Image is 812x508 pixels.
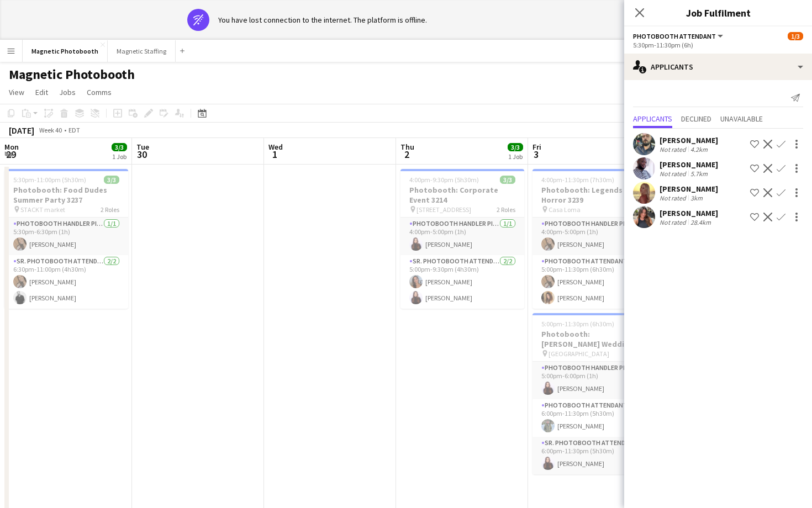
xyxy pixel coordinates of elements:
[36,126,64,134] span: Week 40
[549,205,581,214] span: Casa Loma
[532,437,656,474] app-card-role: Sr. Photobooth Attendant1/16:00pm-11:30pm (5h30m)[PERSON_NAME]
[633,32,725,40] button: Photobooth Attendant
[13,176,86,184] span: 5:30pm-11:00pm (5h30m)
[681,115,711,123] span: Declined
[268,142,283,152] span: Wed
[660,160,718,170] div: [PERSON_NAME]
[23,40,108,62] button: Magnetic Photobooth
[688,218,713,226] div: 28.4km
[688,145,710,154] div: 4.2km
[532,255,656,309] app-card-role: Photobooth Attendant2/25:00pm-11:30pm (6h30m)[PERSON_NAME][PERSON_NAME]
[688,170,710,178] div: 5.7km
[624,54,812,80] div: Applicants
[55,85,80,99] a: Jobs
[112,152,126,161] div: 1 Job
[660,208,718,218] div: [PERSON_NAME]
[112,143,127,151] span: 3/3
[400,185,524,205] h3: Photobooth: Corporate Event 3214
[549,350,609,358] span: [GEOGRAPHIC_DATA]
[20,205,65,214] span: STACKT market
[399,148,414,161] span: 2
[532,142,541,152] span: Fri
[3,148,19,161] span: 29
[532,362,656,399] app-card-role: Photobooth Handler Pick-Up/Drop-Off1/15:00pm-6:00pm (1h)[PERSON_NAME]
[633,115,672,123] span: Applicants
[400,169,524,309] app-job-card: 4:00pm-9:30pm (5h30m)3/3Photobooth: Corporate Event 3214 [STREET_ADDRESS]2 RolesPhotobooth Handle...
[660,170,688,178] div: Not rated
[532,185,656,205] h3: Photobooth: Legends of Horror 3239
[400,255,524,309] app-card-role: Sr. Photobooth Attendant2/25:00pm-9:30pm (4h30m)[PERSON_NAME][PERSON_NAME]
[531,148,541,161] span: 3
[532,313,656,474] app-job-card: 5:00pm-11:30pm (6h30m)3/3Photobooth: [PERSON_NAME] Wedding 2721 [GEOGRAPHIC_DATA]3 RolesPhotoboot...
[4,169,128,309] app-job-card: 5:30pm-11:00pm (5h30m)3/3Photobooth: Food Dudes Summer Party 3237 STACKT market2 RolesPhotobooth ...
[660,184,718,194] div: [PERSON_NAME]
[108,40,176,62] button: Magnetic Staffing
[688,194,705,202] div: 3km
[400,142,414,152] span: Thu
[541,320,614,328] span: 5:00pm-11:30pm (6h30m)
[532,329,656,349] h3: Photobooth: [PERSON_NAME] Wedding 2721
[497,205,515,214] span: 2 Roles
[400,218,524,255] app-card-role: Photobooth Handler Pick-Up/Drop-Off1/14:00pm-5:00pm (1h)[PERSON_NAME]
[9,66,135,83] h1: Magnetic Photobooth
[104,176,119,184] span: 3/3
[4,142,19,152] span: Mon
[68,126,80,134] div: EDT
[82,85,116,99] a: Comms
[31,85,52,99] a: Edit
[267,148,283,161] span: 1
[532,218,656,255] app-card-role: Photobooth Handler Pick-Up/Drop-Off1/14:00pm-5:00pm (1h)[PERSON_NAME]
[136,142,149,152] span: Tue
[633,41,803,49] div: 5:30pm-11:30pm (6h)
[4,218,128,255] app-card-role: Photobooth Handler Pick-Up/Drop-Off1/15:30pm-6:30pm (1h)[PERSON_NAME]
[218,15,427,25] div: You have lost connection to the internet. The platform is offline.
[4,85,29,99] a: View
[135,148,149,161] span: 30
[720,115,763,123] span: Unavailable
[35,87,48,97] span: Edit
[87,87,112,97] span: Comms
[660,135,718,145] div: [PERSON_NAME]
[532,169,656,309] app-job-card: 4:00pm-11:30pm (7h30m)3/3Photobooth: Legends of Horror 3239 Casa Loma2 RolesPhotobooth Handler Pi...
[541,176,614,184] span: 4:00pm-11:30pm (7h30m)
[4,255,128,309] app-card-role: Sr. Photobooth Attendant2/26:30pm-11:00pm (4h30m)[PERSON_NAME][PERSON_NAME]
[633,32,716,40] span: Photobooth Attendant
[101,205,119,214] span: 2 Roles
[788,32,803,40] span: 1/3
[9,87,24,97] span: View
[508,152,523,161] div: 1 Job
[416,205,471,214] span: [STREET_ADDRESS]
[660,218,688,226] div: Not rated
[4,185,128,205] h3: Photobooth: Food Dudes Summer Party 3237
[660,145,688,154] div: Not rated
[624,6,812,20] h3: Job Fulfilment
[660,194,688,202] div: Not rated
[500,176,515,184] span: 3/3
[59,87,76,97] span: Jobs
[9,125,34,136] div: [DATE]
[508,143,523,151] span: 3/3
[409,176,479,184] span: 4:00pm-9:30pm (5h30m)
[532,399,656,437] app-card-role: Photobooth Attendant1/16:00pm-11:30pm (5h30m)[PERSON_NAME]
